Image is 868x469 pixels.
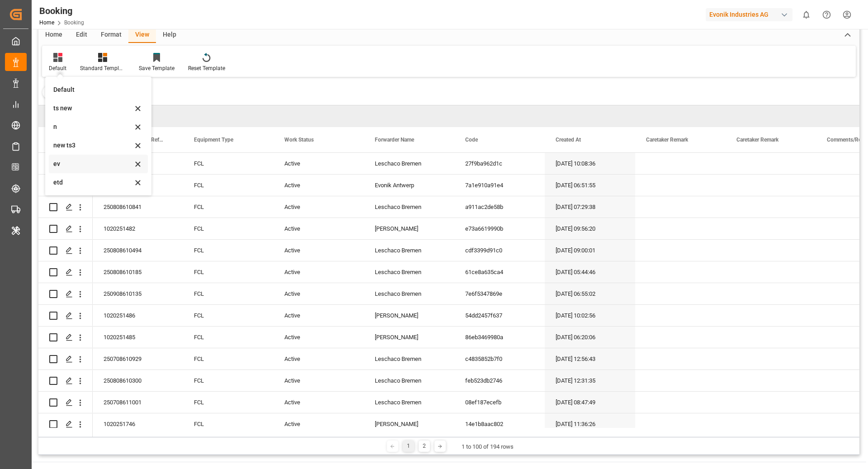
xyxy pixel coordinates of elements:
div: ts new [53,104,132,113]
div: FCL [183,196,274,218]
div: Leschaco Bremen [364,240,454,261]
div: Active [274,348,364,370]
div: 61ce8a635ca4 [454,261,545,283]
div: Reset Template [188,64,225,72]
div: 250908610135 [93,283,183,304]
div: 250708610929 [93,348,183,370]
div: 14e1b8aac802 [454,413,545,435]
div: 1 [403,441,414,452]
div: ev [53,159,132,169]
div: [DATE] 06:55:02 [545,283,635,304]
div: [PERSON_NAME] [364,327,454,348]
div: a911ac2de58b [454,196,545,218]
div: Press SPACE to select this row. [38,392,93,413]
div: Booking [39,4,84,18]
div: Default [53,85,132,95]
span: Equipment Type [194,137,233,143]
div: c4835852b7f0 [454,348,545,370]
div: [DATE] 12:56:43 [545,348,635,370]
div: FCL [183,305,274,326]
div: FCL [183,370,274,391]
div: Active [274,305,364,326]
div: FCL [183,261,274,283]
div: [DATE] 10:02:56 [545,305,635,326]
div: Press SPACE to select this row. [38,218,93,240]
div: View [128,28,156,43]
div: e73a6619990b [454,218,545,239]
div: Leschaco Bremen [364,392,454,413]
div: [DATE] 10:08:36 [545,153,635,174]
div: [PERSON_NAME] [364,305,454,326]
div: [DATE] 08:47:49 [545,392,635,413]
div: Press SPACE to select this row. [38,283,93,305]
button: Evonik Industries AG [706,6,796,23]
div: Format [94,28,128,43]
div: 250808610841 [93,196,183,218]
span: Code [465,137,478,143]
div: 86eb3469980a [454,327,545,348]
div: new ts3 [53,141,132,150]
div: Evonik Industries AG [706,8,793,21]
div: [DATE] 09:56:20 [545,218,635,239]
div: FCL [183,283,274,304]
span: Caretaker Remark [646,137,688,143]
div: FCL [183,153,274,174]
div: Active [274,261,364,283]
div: 250808610494 [93,240,183,261]
div: etd [53,178,132,187]
div: Press SPACE to select this row. [38,261,93,283]
div: 7a1e910a91e4 [454,175,545,196]
a: Home [39,19,54,26]
div: Press SPACE to select this row. [38,305,93,327]
div: 1020251486 [93,305,183,326]
div: Leschaco Bremen [364,283,454,304]
div: [DATE] 05:44:46 [545,261,635,283]
div: Active [274,327,364,348]
div: Active [274,153,364,174]
div: Leschaco Bremen [364,370,454,391]
div: 1020251485 [93,327,183,348]
div: 250708611001 [93,392,183,413]
div: Press SPACE to select this row. [38,348,93,370]
div: Press SPACE to select this row. [38,413,93,435]
div: 250808610300 [93,370,183,391]
div: Evonik Antwerp [364,175,454,196]
div: FCL [183,240,274,261]
div: Leschaco Bremen [364,348,454,370]
div: Press SPACE to select this row. [38,327,93,348]
div: Press SPACE to select this row. [38,175,93,196]
div: Active [274,175,364,196]
div: Press SPACE to select this row. [38,240,93,261]
span: Caretaker Remark [736,137,778,143]
div: 27f9ba962d1c [454,153,545,174]
span: Created At [556,137,581,143]
div: Press SPACE to select this row. [38,370,93,392]
div: Press SPACE to select this row. [38,153,93,175]
button: Help Center [816,5,837,25]
div: Edit [69,28,94,43]
div: Active [274,218,364,239]
div: [DATE] 12:31:35 [545,370,635,391]
div: [PERSON_NAME] [364,218,454,239]
div: Leschaco Bremen [364,261,454,283]
div: Standard Templates [80,64,125,72]
div: Active [274,370,364,391]
div: 54dd2457f637 [454,305,545,326]
div: 2 [419,441,430,452]
div: cdf3399d91c0 [454,240,545,261]
div: Leschaco Bremen [364,153,454,174]
div: Save Template [139,64,175,72]
div: [PERSON_NAME] [364,413,454,435]
div: Home [38,28,69,43]
div: FCL [183,413,274,435]
div: 1020251746 [93,413,183,435]
span: Forwarder Name [375,137,414,143]
div: 1 to 100 of 194 rows [462,442,514,451]
div: [DATE] 06:20:06 [545,327,635,348]
button: show 0 new notifications [796,5,816,25]
div: Active [274,240,364,261]
div: Active [274,392,364,413]
div: 250808610185 [93,261,183,283]
div: FCL [183,175,274,196]
div: Help [156,28,183,43]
